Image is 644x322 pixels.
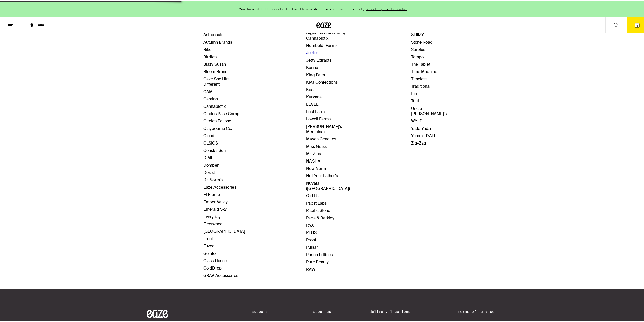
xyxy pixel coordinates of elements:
a: Fleetwood [203,220,223,226]
a: Gelato [203,250,216,255]
a: Punch Edibles [306,251,333,256]
a: Astronauts [203,31,223,37]
a: Delivery Locations [369,309,420,313]
a: Surplus [411,46,425,51]
a: Kurvana [306,93,322,99]
a: Maven Genetics [306,135,336,141]
a: Camino [203,95,218,101]
a: Papa & Barkley [306,214,334,220]
a: NASHA [306,157,320,163]
a: Yummi [DATE] [411,132,438,137]
a: Autumn Brands [203,39,232,44]
a: King Palm [306,71,325,77]
a: [GEOGRAPHIC_DATA] [203,228,245,233]
a: Nuvata ([GEOGRAPHIC_DATA]) [306,180,350,190]
a: Biko [203,46,211,51]
a: Pulsar [306,244,318,249]
a: turn [411,90,418,95]
a: Timeless [411,75,427,81]
a: Jeeter [306,49,318,55]
a: Kiva Confections [306,79,338,84]
a: Support [252,309,275,313]
a: Fuzed [203,242,215,248]
a: Blazy Susan [203,61,226,66]
a: Not Your Father's [306,172,338,177]
a: The Tablet [411,61,430,66]
a: Uncle [PERSON_NAME]'s [411,105,447,115]
a: El Blunto [203,191,220,196]
a: Claybourne Co. [203,125,232,130]
a: Time Machine [411,68,437,73]
a: Miss Grass [306,143,327,148]
a: PAX [306,222,314,227]
a: Bloom Brand [203,68,228,73]
a: Kanha [306,64,318,69]
a: CAM [203,88,213,93]
a: Stone Road [411,39,433,44]
a: Jetty Extracts [306,57,331,62]
a: Pabst Labs [306,200,327,205]
a: Birdies [203,53,217,59]
a: About Us [313,309,331,313]
a: Circles Eclipse [203,117,231,123]
a: Koa [306,86,314,91]
a: Dompen [203,162,219,167]
a: Terms of Service [458,309,501,313]
a: DIME [203,154,213,159]
a: PLUS [306,229,317,234]
a: Everyday [203,213,221,218]
a: Mr. Zips [306,150,321,155]
a: Dr. Norm's [203,176,223,182]
span: invite your friends. [365,6,409,10]
a: Circles Base Camp [203,110,239,115]
a: GoldDrop [203,264,222,270]
a: New Norm [306,165,326,170]
a: GRAV Accessories [203,272,238,277]
a: Traditional [411,83,431,88]
a: Ember Valley [203,198,228,204]
a: Tempo [411,53,424,59]
span: 3 [636,23,638,26]
a: Cloud [203,132,214,137]
a: Emerald Sky [203,206,227,211]
span: You have $60.00 available for this order! To earn more credit, [239,6,365,10]
a: Froot [203,235,213,240]
a: CLSICS [203,139,218,145]
a: Old Pal [306,192,320,198]
a: RAW [306,266,315,271]
a: Yada Yada [411,125,431,130]
a: Cake She Hits Different [203,75,229,86]
a: Pure Beauty [306,258,329,264]
a: WYLD [411,117,423,123]
a: Glass House [203,257,227,262]
a: Proof [306,236,316,242]
a: Lowell Farms [306,115,331,121]
a: Humboldt Farms [306,42,337,47]
a: STIIIZY [411,31,424,37]
a: LEVEL [306,101,318,106]
a: Coastal Sun [203,147,226,152]
a: Highatus Powered by Cannabiotix [306,29,346,40]
a: Zig-Zag [411,139,426,145]
span: Hi. Need any help? [3,4,36,8]
a: Pacific Stone [306,207,330,212]
a: Tutti [411,97,419,103]
a: Eaze Accessories [203,184,236,189]
a: Lost Farm [306,108,325,113]
a: Cannabiotix [203,103,226,108]
a: [PERSON_NAME]'s Medicinals [306,123,342,133]
a: Dosist [203,169,215,174]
